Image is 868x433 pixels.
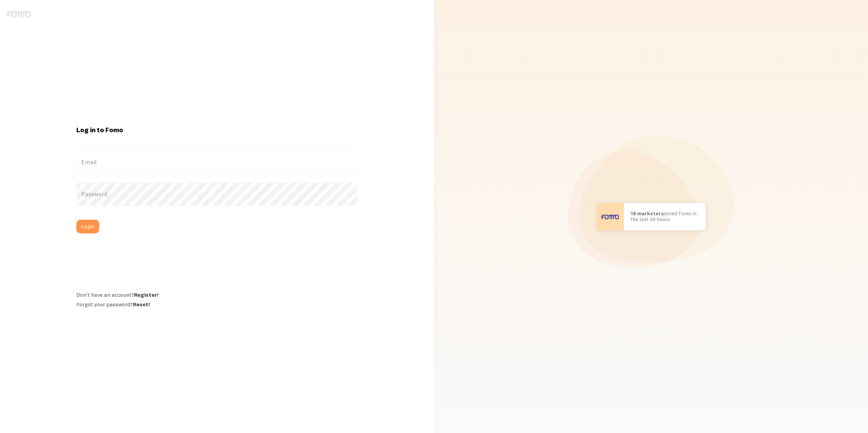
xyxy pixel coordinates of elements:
[76,220,99,233] button: Login
[76,150,357,174] label: Email
[631,211,699,222] p: joined Fomo in the last 24 hours
[631,210,664,217] b: 18 marketers
[76,301,357,308] div: Forgot your password?
[134,291,158,298] a: Register!
[133,301,150,308] a: Reset!
[6,11,31,17] img: fomo-logo-gray-b99e0e8ada9f9040e2984d0d95b3b12da0074ffd48d1e5cb62ac37fc77b0b268.svg
[597,203,624,230] img: User avatar
[76,291,357,298] div: Don't have an account?
[76,182,357,206] label: Password
[76,125,357,134] h1: Log in to Fomo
